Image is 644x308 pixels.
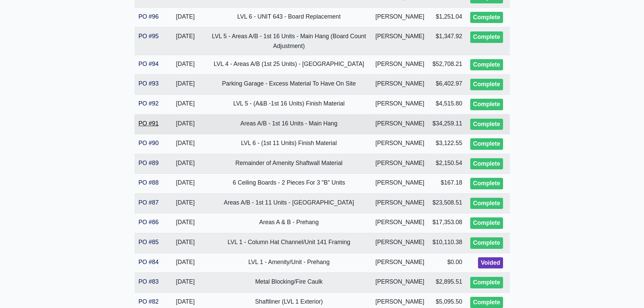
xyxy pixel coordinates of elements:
td: [PERSON_NAME] [372,174,429,194]
td: 6 Ceiling Boards - 2 Pieces For 3 "B" Units [207,174,372,194]
td: [PERSON_NAME] [372,75,429,95]
a: PO #89 [139,160,159,166]
td: [PERSON_NAME] [372,94,429,114]
td: [DATE] [164,273,207,293]
a: PO #95 [139,33,159,40]
td: [PERSON_NAME] [372,154,429,174]
div: Complete [470,237,503,249]
div: Complete [470,31,503,43]
td: [DATE] [164,253,207,273]
td: [DATE] [164,193,207,213]
td: [DATE] [164,134,207,154]
td: $1,347.92 [428,27,466,55]
a: PO #87 [139,199,159,206]
td: $167.18 [428,174,466,194]
td: LVL 1 - Amenity/Unit - Prehang [207,253,372,273]
td: LVL 5 - (A&B -1st 16 Units) Finish Material [207,94,372,114]
a: PO #96 [139,13,159,20]
td: [PERSON_NAME] [372,114,429,134]
td: [PERSON_NAME] [372,134,429,154]
td: Areas A/B - 1st 16 Units - Main Hang [207,114,372,134]
td: LVL 6 - (1st 11 Units) Finish Material [207,134,372,154]
td: [DATE] [164,55,207,75]
div: Complete [470,178,503,189]
td: Areas A & B - Prehang [207,213,372,233]
div: Complete [470,198,503,209]
div: Complete [470,119,503,130]
td: [PERSON_NAME] [372,55,429,75]
a: PO #90 [139,140,159,146]
td: $2,895.51 [428,273,466,293]
td: [DATE] [164,27,207,55]
td: [PERSON_NAME] [372,233,429,253]
a: PO #88 [139,179,159,186]
a: PO #84 [139,259,159,265]
td: $52,708.21 [428,55,466,75]
div: Complete [470,59,503,71]
td: $1,251.04 [428,7,466,27]
td: [DATE] [164,233,207,253]
td: LVL 4 - Areas A/B (1st 25 Units) - [GEOGRAPHIC_DATA] [207,55,372,75]
a: PO #94 [139,61,159,67]
td: [PERSON_NAME] [372,213,429,233]
td: $0.00 [428,253,466,273]
td: [DATE] [164,114,207,134]
div: Complete [470,138,503,150]
td: LVL 1 - Column Hat Channel/Unit 141 Framing [207,233,372,253]
a: PO #83 [139,278,159,285]
td: [PERSON_NAME] [372,27,429,55]
td: [PERSON_NAME] [372,193,429,213]
td: Parking Garage - Excess Material To Have On Site [207,75,372,95]
td: Remainder of Amenity Shaftwall Material [207,154,372,174]
td: LVL 6 - UNIT 643 - Board Replacement [207,7,372,27]
td: $23,508.51 [428,193,466,213]
td: $4,515.80 [428,94,466,114]
td: [PERSON_NAME] [372,7,429,27]
td: [DATE] [164,154,207,174]
td: LVL 5 - Areas A/B - 1st 16 Units - Main Hang (Board Count Adjustment) [207,27,372,55]
td: $17,353.08 [428,213,466,233]
td: [DATE] [164,75,207,95]
div: Complete [470,158,503,170]
div: Complete [470,217,503,229]
div: Complete [470,277,503,288]
td: $3,122.55 [428,134,466,154]
a: PO #92 [139,100,159,107]
td: $2,150.54 [428,154,466,174]
td: [PERSON_NAME] [372,253,429,273]
div: Voided [478,257,503,269]
td: $34,259.11 [428,114,466,134]
div: Complete [470,99,503,110]
td: $6,402.97 [428,75,466,95]
a: PO #91 [139,120,159,127]
a: PO #86 [139,219,159,226]
td: Metal Blocking/Fire Caulk [207,273,372,293]
td: [PERSON_NAME] [372,273,429,293]
div: Complete [470,79,503,90]
td: [DATE] [164,7,207,27]
a: PO #82 [139,298,159,305]
div: Complete [470,12,503,23]
td: [DATE] [164,94,207,114]
td: Areas A/B - 1st 11 Units - [GEOGRAPHIC_DATA] [207,193,372,213]
a: PO #85 [139,239,159,245]
td: [DATE] [164,174,207,194]
a: PO #93 [139,80,159,87]
td: $10,110.38 [428,233,466,253]
td: [DATE] [164,213,207,233]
